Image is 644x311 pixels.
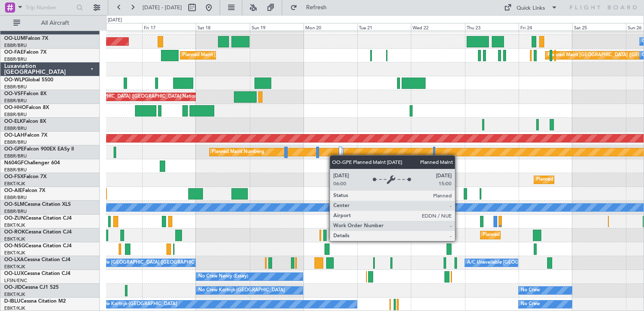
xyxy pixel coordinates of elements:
[4,244,25,249] span: OO-NSG
[4,291,25,298] a: EBKT/KJK
[4,125,27,132] a: EBBR/BRU
[517,4,545,13] div: Quick Links
[212,146,264,158] div: Planned Maint Nurnberg
[4,105,26,110] span: OO-HHO
[4,188,45,193] a: OO-AIEFalcon 7X
[91,257,231,269] div: No Crew [GEOGRAPHIC_DATA] ([GEOGRAPHIC_DATA] National)
[4,181,25,187] a: EBKT/KJK
[572,23,626,31] div: Sat 25
[4,174,47,179] a: OO-FSXFalcon 7X
[196,23,249,31] div: Sat 18
[182,49,334,62] div: Planned Maint [GEOGRAPHIC_DATA] ([GEOGRAPHIC_DATA] National)
[4,257,24,262] span: OO-LXA
[4,208,27,215] a: EBBR/BRU
[91,298,177,311] div: No Crew Kortrijk-[GEOGRAPHIC_DATA]
[411,23,465,31] div: Wed 22
[4,257,70,262] a: OO-LXACessna Citation CJ4
[4,91,23,96] span: OO-VSF
[4,119,23,124] span: OO-ELK
[4,285,59,290] a: OO-JIDCessna CJ1 525
[9,16,91,30] button: All Aircraft
[299,5,334,10] span: Refresh
[4,50,23,55] span: OO-FAE
[26,1,74,14] input: Trip Number
[4,56,27,62] a: EBBR/BRU
[4,222,25,228] a: EBKT/KJK
[4,153,27,159] a: EBBR/BRU
[4,84,27,90] a: EBBR/BRU
[4,78,25,83] span: OO-WLP
[4,244,72,249] a: OO-NSGCessna Citation CJ4
[4,277,27,284] a: LFSN/ENC
[4,299,66,304] a: D-IBLUCessna Citation M2
[4,36,25,41] span: OO-LUM
[4,202,24,207] span: OO-SLM
[4,161,60,166] a: N604GFChallenger 604
[88,23,142,31] div: Thu 16
[4,36,48,41] a: OO-LUMFalcon 7X
[521,298,540,311] div: No Crew
[4,174,23,179] span: OO-FSX
[4,250,25,256] a: EBKT/KJK
[521,284,540,297] div: No Crew
[250,23,304,31] div: Sun 19
[4,194,27,201] a: EBBR/BRU
[4,202,71,207] a: OO-SLMCessna Citation XLS
[465,23,519,31] div: Thu 23
[22,20,88,26] span: All Aircraft
[4,285,22,290] span: OO-JID
[4,230,25,235] span: OO-ROK
[4,98,27,104] a: EBBR/BRU
[4,264,25,270] a: EBKT/KJK
[4,147,24,152] span: OO-GPE
[4,78,53,83] a: OO-WLPGlobal 5500
[4,105,49,110] a: OO-HHOFalcon 8X
[286,1,337,14] button: Refresh
[483,229,580,241] div: Planned Maint Kortrijk-[GEOGRAPHIC_DATA]
[108,17,122,24] div: [DATE]
[4,216,72,221] a: OO-ZUNCessna Citation CJ4
[4,139,27,145] a: EBBR/BRU
[4,111,27,118] a: EBBR/BRU
[4,271,70,276] a: OO-LUXCessna Citation CJ4
[4,42,27,49] a: EBBR/BRU
[519,23,572,31] div: Fri 24
[4,133,24,138] span: OO-LAH
[4,230,72,235] a: OO-ROKCessna Citation CJ4
[467,257,601,269] div: A/C Unavailable [GEOGRAPHIC_DATA]-[GEOGRAPHIC_DATA]
[4,147,74,152] a: OO-GPEFalcon 900EX EASy II
[198,284,285,297] div: No Crew Kortrijk-[GEOGRAPHIC_DATA]
[143,4,182,11] span: [DATE] - [DATE]
[357,23,411,31] div: Tue 21
[4,271,24,276] span: OO-LUX
[4,133,47,138] a: OO-LAHFalcon 7X
[4,299,21,304] span: D-IBLU
[4,50,47,55] a: OO-FAEFalcon 7X
[4,216,25,221] span: OO-ZUN
[536,174,634,186] div: Planned Maint Kortrijk-[GEOGRAPHIC_DATA]
[50,91,202,103] div: Planned Maint [GEOGRAPHIC_DATA] ([GEOGRAPHIC_DATA] National)
[142,23,196,31] div: Fri 17
[304,23,357,31] div: Mon 20
[4,188,22,193] span: OO-AIE
[198,270,248,283] div: No Crew Nancy (Essey)
[4,91,47,96] a: OO-VSFFalcon 8X
[4,236,25,242] a: EBKT/KJK
[4,167,27,173] a: EBBR/BRU
[4,161,24,166] span: N604GF
[500,1,562,14] button: Quick Links
[4,119,46,124] a: OO-ELKFalcon 8X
